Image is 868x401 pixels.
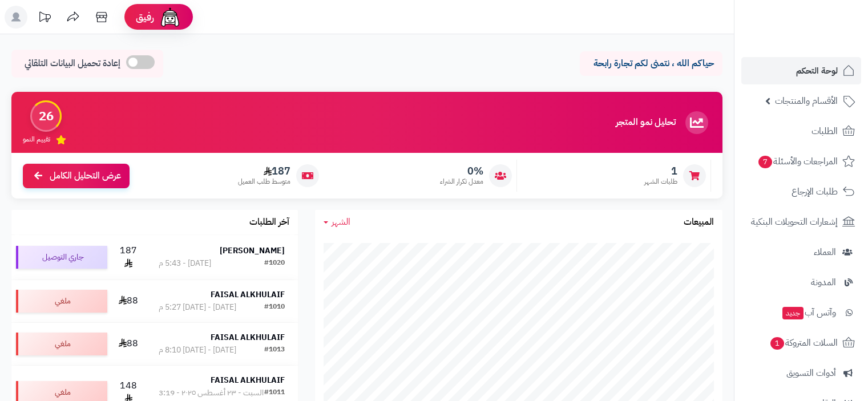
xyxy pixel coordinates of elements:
[112,235,146,280] td: 187
[814,244,836,260] span: العملاء
[741,269,861,296] a: المدونة
[264,345,285,356] div: #1013
[324,216,350,229] a: الشهر
[264,302,285,313] div: #1010
[758,156,772,168] span: 7
[588,57,714,70] p: حياكم الله ، نتمنى لكم تجارة رابحة
[741,359,861,387] a: أدوات التسويق
[23,164,130,188] a: عرض التحليل الكامل
[159,6,181,29] img: ai-face.png
[757,153,838,169] span: المراجعات والأسئلة
[616,118,676,128] h3: تحليل نمو المتجر
[112,280,146,322] td: 88
[16,246,107,269] div: جاري التوصيل
[741,178,861,205] a: طلبات الإرجاع
[741,148,861,175] a: المراجعات والأسئلة7
[211,374,285,386] strong: FAISAL ALKHULAIF
[812,123,838,139] span: الطلبات
[741,238,861,266] a: العملاء
[16,290,107,313] div: ملغي
[16,333,107,355] div: ملغي
[211,331,285,343] strong: FAISAL ALKHULAIF
[50,169,121,183] span: عرض التحليل الكامل
[769,335,838,351] span: السلات المتروكة
[440,177,483,187] span: معدل تكرار الشراء
[770,337,784,350] span: 1
[792,184,838,200] span: طلبات الإرجاع
[159,258,211,269] div: [DATE] - 5:43 م
[332,215,350,229] span: الشهر
[781,305,836,321] span: وآتس آب
[741,118,861,145] a: الطلبات
[741,57,861,84] a: لوحة التحكم
[249,217,289,228] h3: آخر الطلبات
[741,299,861,326] a: وآتس آبجديد
[786,365,836,381] span: أدوات التسويق
[264,258,285,269] div: #1020
[159,302,236,313] div: [DATE] - [DATE] 5:27 م
[644,177,677,187] span: طلبات الشهر
[644,165,677,177] span: 1
[238,177,290,187] span: متوسط طلب العميل
[741,329,861,357] a: السلات المتروكة1
[23,135,50,144] span: تقييم النمو
[30,6,59,31] a: تحديثات المنصة
[775,93,838,109] span: الأقسام والمنتجات
[136,10,154,24] span: رفيق
[684,217,714,228] h3: المبيعات
[159,345,236,356] div: [DATE] - [DATE] 8:10 م
[440,165,483,177] span: 0%
[220,245,285,257] strong: [PERSON_NAME]
[211,289,285,301] strong: FAISAL ALKHULAIF
[238,165,290,177] span: 187
[782,307,804,319] span: جديد
[751,214,838,230] span: إشعارات التحويلات البنكية
[741,208,861,236] a: إشعارات التحويلات البنكية
[811,274,836,290] span: المدونة
[112,323,146,365] td: 88
[25,57,120,70] span: إعادة تحميل البيانات التلقائي
[796,63,838,79] span: لوحة التحكم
